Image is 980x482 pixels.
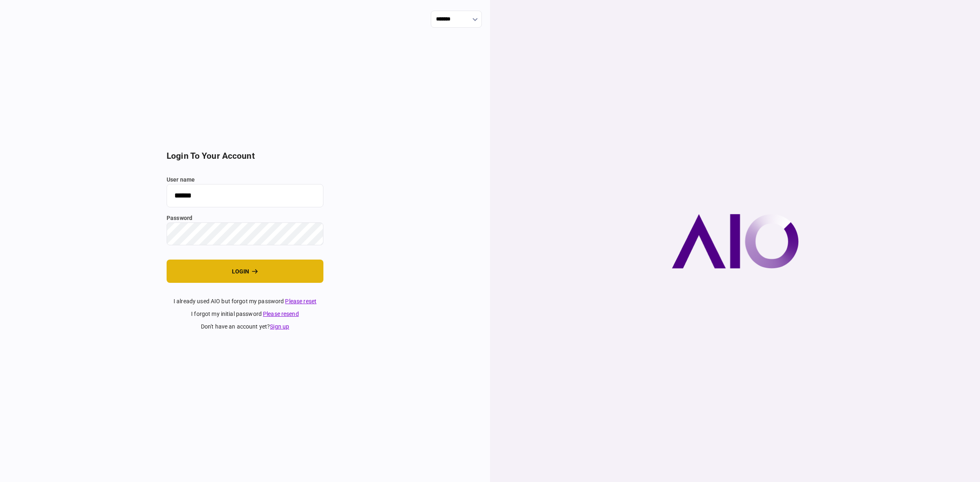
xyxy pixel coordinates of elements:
[431,11,482,28] input: show language options
[167,184,323,207] input: user name
[167,175,323,184] label: user name
[167,322,323,331] div: don't have an account yet ?
[167,260,323,283] button: login
[167,214,323,222] label: password
[167,297,323,306] div: I already used AIO but forgot my password
[672,214,799,269] img: AIO company logo
[167,310,323,318] div: I forgot my initial password
[167,151,323,161] h2: login to your account
[167,222,323,246] input: password
[285,298,316,304] a: Please reset
[270,323,289,330] a: Sign up
[263,311,299,317] a: Please resend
